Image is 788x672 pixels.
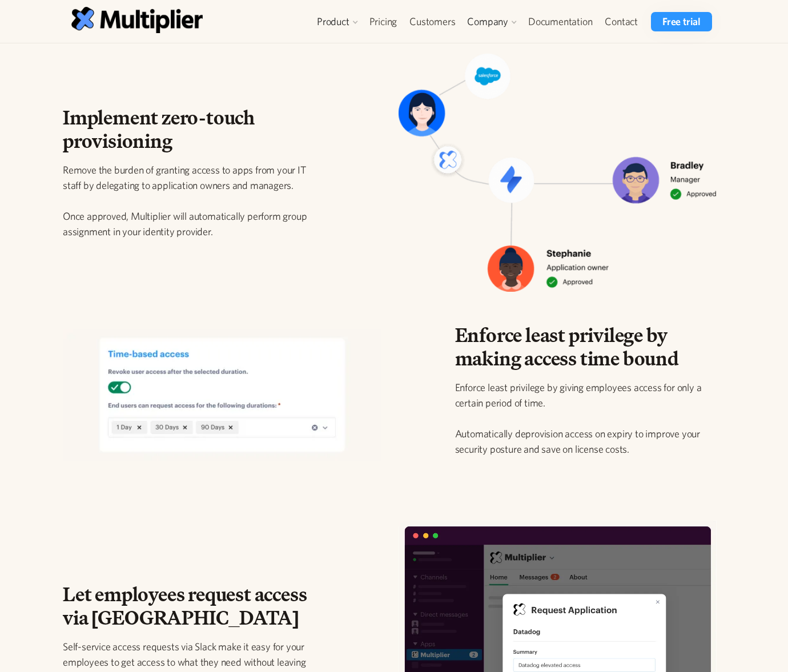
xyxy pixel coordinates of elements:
[522,12,598,31] a: Documentation
[63,106,324,153] h2: Implement zero-touch provisioning
[651,12,712,31] a: Free trial
[311,12,363,31] div: Product
[317,15,349,29] div: Product
[467,15,508,29] div: Company
[455,380,717,457] p: Enforce least privilege by giving employees access for only a certain period of time. Automatical...
[403,12,461,31] a: Customers
[598,12,644,31] a: Contact
[363,12,404,31] a: Pricing
[63,583,324,630] h2: Let employees request access via [GEOGRAPHIC_DATA]
[461,12,522,31] div: Company
[63,162,324,239] p: Remove the burden of granting access to apps from your IT staff by delegating to application owne...
[455,324,717,371] h2: Enforce least privilege by making access time bound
